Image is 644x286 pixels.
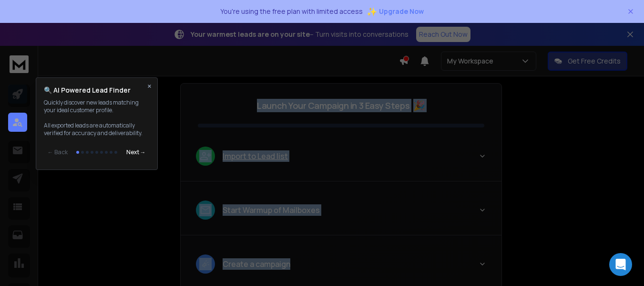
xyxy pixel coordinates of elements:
span: ✨ [367,5,377,18]
a: Reach Out Now [416,27,470,42]
h4: 🔍 AI Powered Lead Finder [44,85,131,95]
button: × [147,82,152,90]
div: Open Intercom Messenger [609,253,632,276]
span: 🎉 [413,99,425,112]
p: Start Warmup of Mailboxes [223,204,320,216]
p: Get Free Credits [568,56,621,66]
button: leadStart Warmup of Mailboxes [181,193,501,235]
p: – Turn visits into conversations [191,30,409,39]
p: You're using the free plan with limited access [220,7,363,16]
button: leadImport to Lead list [181,139,501,181]
span: Upgrade Now [379,7,424,16]
strong: Your warmest leads are on your site [191,30,310,39]
img: lead [199,204,212,216]
img: lead [199,258,212,270]
p: My Workspace [447,56,497,66]
p: Import to Lead list [223,150,288,162]
button: ✨Upgrade Now [367,2,424,21]
button: Next → [123,143,150,162]
button: Get Free Credits [548,52,627,71]
img: logo [10,55,29,73]
p: Quickly discover new leads matching your ideal customer profile. All exported leads are automatic... [44,99,150,137]
p: Create a campaign [223,258,290,270]
p: Reach Out Now [419,30,468,39]
img: lead [199,150,212,162]
p: Launch Your Campaign in 3 Easy Steps [257,99,409,112]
